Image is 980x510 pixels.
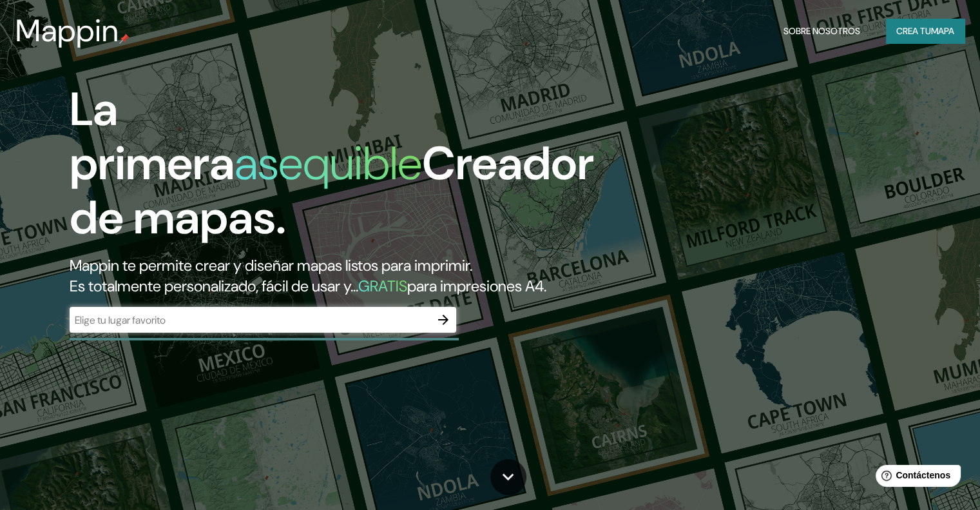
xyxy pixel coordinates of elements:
[15,10,119,51] font: Mappin
[70,276,358,296] font: Es totalmente personalizado, fácil de usar y...
[70,255,472,275] font: Mappin te permite crear y diseñar mapas listos para imprimir.
[896,25,931,37] font: Crea tu
[886,19,965,43] button: Crea tumapa
[70,133,594,248] font: Creador de mapas.
[778,19,865,43] button: Sobre nosotros
[70,313,430,328] input: Elige tu lugar favorito
[70,79,235,193] font: La primera
[358,276,407,296] font: GRATIS
[407,276,546,296] font: para impresiones A4.
[865,460,966,496] iframe: Lanzador de widgets de ayuda
[119,34,130,44] img: pin de mapeo
[783,25,860,37] font: Sobre nosotros
[235,133,422,193] font: asequible
[931,25,954,37] font: mapa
